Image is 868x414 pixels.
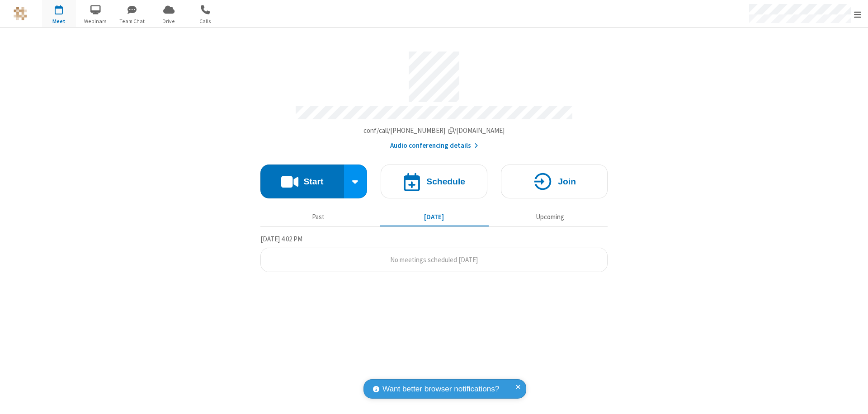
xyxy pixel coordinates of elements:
[152,17,186,25] span: Drive
[363,126,505,135] span: Copy my meeting room link
[264,208,373,226] button: Past
[426,177,465,186] h4: Schedule
[382,383,499,395] span: Want better browser notifications?
[558,177,576,186] h4: Join
[380,208,489,226] button: [DATE]
[260,165,344,198] button: Start
[845,390,861,408] iframe: Chat
[260,234,608,273] section: Today's Meetings
[344,165,368,198] div: Start conference options
[14,7,27,20] img: QA Selenium DO NOT DELETE OR CHANGE
[79,17,113,25] span: Webinars
[260,235,302,243] span: [DATE] 4:02 PM
[303,177,323,186] h4: Start
[189,17,222,25] span: Calls
[363,126,505,136] button: Copy my meeting room linkCopy my meeting room link
[501,165,608,198] button: Join
[381,165,487,198] button: Schedule
[390,255,478,264] span: No meetings scheduled [DATE]
[495,208,604,226] button: Upcoming
[115,17,149,25] span: Team Chat
[390,141,478,151] button: Audio conferencing details
[42,17,76,25] span: Meet
[260,45,608,151] section: Account details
